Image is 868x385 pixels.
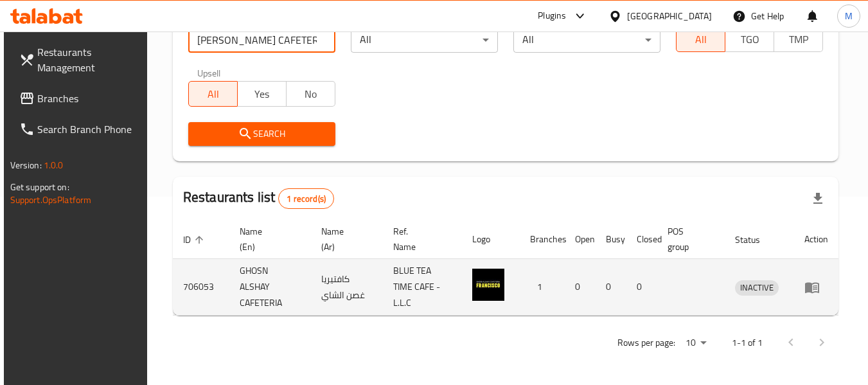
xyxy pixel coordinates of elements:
button: Search [188,122,335,146]
span: ID [183,232,208,247]
span: Name (Ar) [321,224,368,255]
input: Search for restaurant name or ID.. [188,27,335,53]
span: TMP [779,30,818,49]
span: Yes [243,85,281,103]
span: Status [735,232,777,247]
span: Branches [37,91,139,106]
button: TGO [725,26,774,52]
img: GHOSN ALSHAY CAFETERIA [472,269,504,301]
span: Name (En) [240,224,296,255]
span: All [194,85,233,103]
span: Search Branch Phone [37,121,139,137]
td: 0 [596,259,626,316]
span: Search [199,126,325,142]
td: GHOSN ALSHAY CAFETERIA [229,259,311,316]
span: 1 record(s) [279,193,333,205]
span: INACTIVE [735,280,779,295]
a: Support.OpsPlatform [10,192,92,208]
span: No [292,85,330,103]
th: Busy [596,220,626,259]
div: Export file [802,183,833,214]
td: BLUE TEA TIME CAFE - L.L.C [383,259,462,316]
th: Open [565,220,596,259]
span: Restaurants Management [37,44,139,75]
th: Logo [462,220,520,259]
a: Search Branch Phone [9,114,149,145]
div: INACTIVE [735,280,779,296]
div: All [351,27,498,53]
div: All [513,27,660,53]
button: No [286,81,335,107]
span: Version: [10,157,42,174]
td: 1 [520,259,565,316]
td: 0 [565,259,596,316]
p: Rows per page: [617,335,675,351]
p: 1-1 of 1 [732,335,763,351]
a: Branches [9,83,149,114]
td: كافتيريا غصن الشاي [311,259,384,316]
th: Branches [520,220,565,259]
span: M [845,9,853,23]
td: 706053 [173,259,229,316]
div: Plugins [538,8,566,24]
td: 0 [626,259,657,316]
div: [GEOGRAPHIC_DATA] [627,9,712,23]
div: Rows per page: [680,334,711,353]
span: POS group [668,224,709,255]
h2: Restaurants list [183,188,334,209]
button: All [188,81,238,107]
span: 1.0.0 [44,157,64,174]
table: enhanced table [173,220,839,316]
div: Total records count [278,188,334,209]
a: Restaurants Management [9,37,149,83]
span: Get support on: [10,179,69,195]
label: Upsell [197,68,221,77]
span: Ref. Name [393,224,447,255]
th: Action [794,220,838,259]
button: Yes [237,81,287,107]
th: Closed [626,220,657,259]
button: All [676,26,725,52]
span: TGO [731,30,769,49]
button: TMP [774,26,823,52]
span: All [682,30,720,49]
